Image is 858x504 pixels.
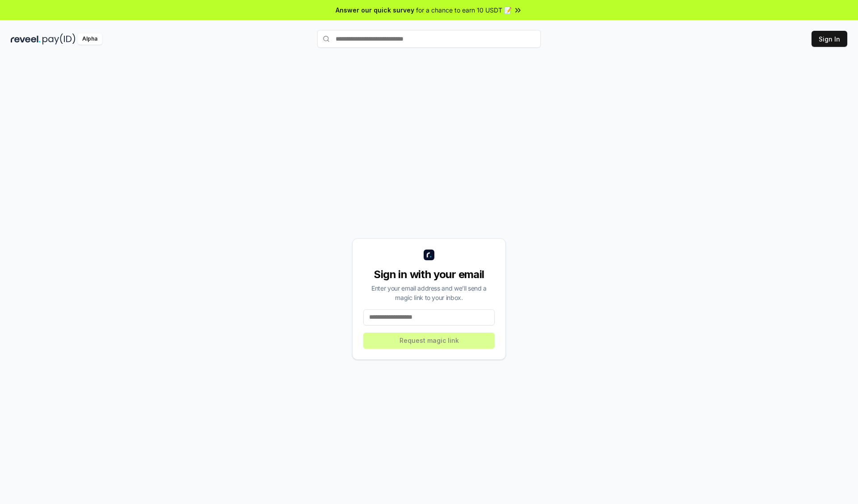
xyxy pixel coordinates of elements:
img: pay_id [42,33,76,45]
div: Alpha [77,33,102,45]
div: Enter your email address and we’ll send a magic link to your inbox. [363,283,495,302]
span: for a chance to earn 10 USDT 📝 [416,5,512,15]
img: reveel_dark [11,33,41,45]
img: logo_small [424,250,434,260]
div: Sign in with your email [363,267,495,282]
span: Answer our quick survey [336,5,414,15]
button: Sign In [812,31,847,47]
